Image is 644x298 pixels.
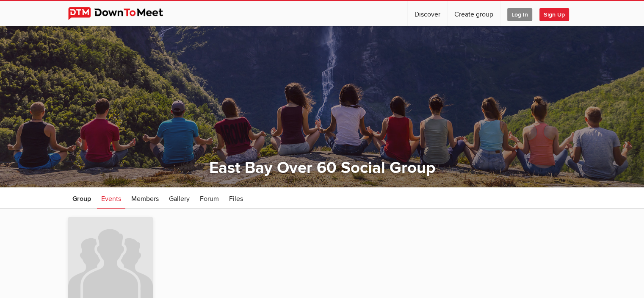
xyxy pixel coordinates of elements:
[101,195,121,203] span: Events
[225,187,247,209] a: Files
[229,195,243,203] span: Files
[408,1,447,26] a: Discover
[500,1,539,26] a: Log In
[539,8,569,21] span: Sign Up
[165,187,194,209] a: Gallery
[196,187,223,209] a: Forum
[131,195,159,203] span: Members
[72,195,91,203] span: Group
[169,195,190,203] span: Gallery
[97,187,125,209] a: Events
[539,1,576,26] a: Sign Up
[507,8,532,21] span: Log In
[68,187,95,209] a: Group
[68,7,176,20] img: DownToMeet
[200,195,219,203] span: Forum
[209,158,435,178] a: East Bay Over 60 Social Group
[448,1,500,26] a: Create group
[127,187,163,209] a: Members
